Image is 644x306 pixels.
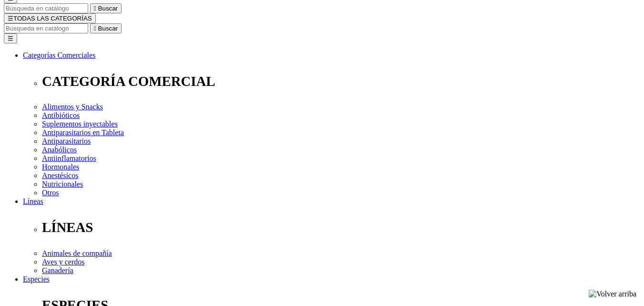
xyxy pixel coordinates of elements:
i:  [94,25,96,32]
p: LÍNEAS [42,220,640,235]
input: Buscar [4,3,88,13]
a: Anestésicos [42,171,78,179]
a: Anabólicos [42,146,77,154]
button:  Buscar [90,23,122,33]
input: Buscar [4,23,88,33]
button: ☰TODAS LAS CATEGORÍAS [4,13,96,23]
p: CATEGORÍA COMERCIAL [42,74,640,89]
i:  [94,5,96,12]
a: Otros [42,189,59,197]
img: Volver arriba [589,290,636,298]
span: Buscar [98,5,118,12]
a: Alimentos y Snacks [42,103,103,111]
a: Hormonales [42,163,79,171]
span: ☰ [8,15,13,22]
a: Antiinflamatorios [42,154,96,162]
a: Antiparasitarios en Tableta [42,128,124,137]
span: Buscar [98,25,118,32]
a: Antibióticos [42,111,80,119]
a: Categorías Comerciales [23,51,95,59]
a: Líneas [23,197,43,205]
button:  Buscar [90,3,122,13]
button: ☰ [4,33,17,43]
a: Suplementos inyectables [42,120,118,128]
a: Antiparasitarios [42,137,91,145]
iframe: Brevo live chat [5,202,164,301]
a: Nutricionales [42,180,83,188]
